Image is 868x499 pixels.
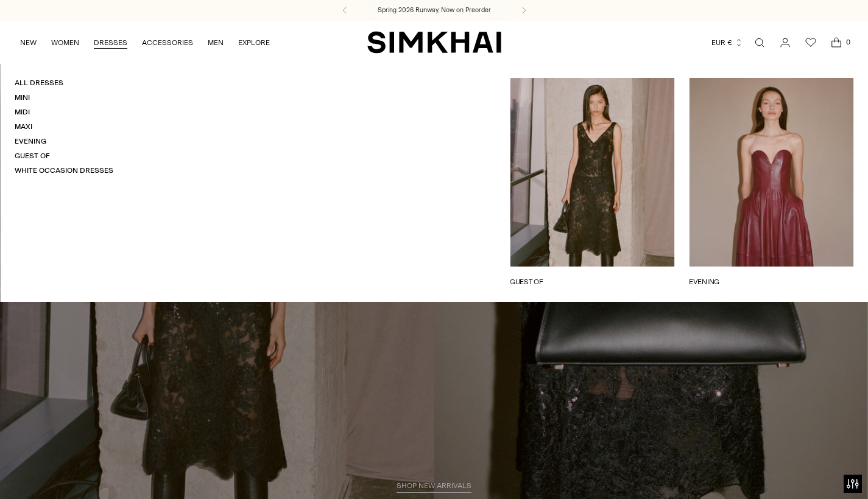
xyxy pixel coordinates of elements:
span: 0 [842,37,853,47]
a: Wishlist [799,30,823,55]
button: EUR € [711,29,743,56]
a: Open search modal [747,30,772,55]
a: DRESSES [94,29,127,56]
a: WOMEN [51,29,79,56]
a: MEN [208,29,224,56]
a: Open cart modal [824,30,849,55]
a: NEW [20,29,37,56]
a: SIMKHAI [367,30,501,54]
a: Spring 2026 Runway, Now on Preorder [378,5,491,15]
a: ACCESSORIES [142,29,193,56]
a: Go to the account page [773,30,797,55]
a: EXPLORE [238,29,270,56]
